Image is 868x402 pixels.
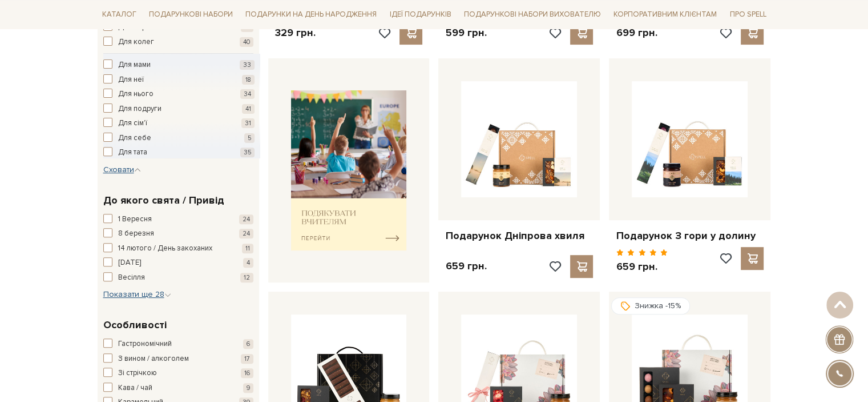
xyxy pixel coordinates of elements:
[103,37,253,48] button: Для колег 40
[240,60,255,70] span: 33
[616,26,657,39] p: 699 грн.
[244,133,255,143] span: 5
[616,229,764,242] a: Подарунок З гори у долину
[459,5,605,24] a: Подарункові набори вихователю
[144,6,237,23] a: Подарункові набори
[242,104,255,114] span: 41
[103,257,253,269] button: [DATE] 4
[118,272,145,284] span: Весілля
[239,229,253,238] span: 24
[103,228,253,240] button: 8 березня 24
[242,244,253,253] span: 11
[725,6,770,23] a: Про Spell
[103,165,141,174] span: Сховати
[103,104,255,115] button: Для подруги 41
[103,214,253,225] button: 1 Вересня 24
[241,6,381,23] a: Подарунки на День народження
[240,273,253,282] span: 12
[103,193,224,208] span: До якого свята / Привід
[103,133,255,144] button: Для себе 5
[118,368,157,379] span: Зі стрічкою
[98,6,141,23] a: Каталог
[103,118,255,129] button: Для сім'ї 31
[118,118,147,129] span: Для сім'ї
[241,368,253,378] span: 16
[103,164,141,176] button: Сховати
[118,243,212,254] span: 14 лютого / День закоханих
[242,75,255,85] span: 18
[103,317,167,333] span: Особливості
[240,148,255,157] span: 35
[103,74,255,86] button: Для неї 18
[241,118,255,128] span: 31
[385,6,455,23] a: Ідеї подарунків
[103,383,253,394] button: Кава / чай 9
[118,133,151,144] span: Для себе
[103,147,255,158] button: Для тата 35
[118,59,151,71] span: Для мами
[445,26,486,39] p: 599 грн.
[118,104,162,115] span: Для подруги
[118,147,147,158] span: Для тата
[291,90,407,251] img: banner
[239,214,253,224] span: 24
[240,89,255,99] span: 34
[241,354,253,364] span: 17
[103,289,171,299] span: Показати ще 28
[445,229,593,242] a: Подарунок Дніпрова хвиля
[118,339,172,350] span: Гастрономічний
[118,89,154,100] span: Для нього
[609,5,721,24] a: Корпоративним клієнтам
[103,243,253,254] button: 14 лютого / День закоханих 11
[118,257,141,269] span: [DATE]
[103,289,171,300] button: Показати ще 28
[118,214,152,225] span: 1 Вересня
[243,383,253,393] span: 9
[616,260,668,273] p: 659 грн.
[103,353,253,365] button: З вином / алкоголем 17
[118,353,189,365] span: З вином / алкоголем
[103,89,255,100] button: Для нього 34
[103,272,253,284] button: Весілля 12
[275,26,316,39] p: 329 грн.
[118,74,144,86] span: Для неї
[103,368,253,379] button: Зі стрічкою 16
[118,228,154,240] span: 8 березня
[103,59,255,71] button: Для мами 33
[118,383,152,394] span: Кава / чай
[118,37,154,48] span: Для колег
[243,339,253,349] span: 6
[103,339,253,350] button: Гастрономічний 6
[611,297,690,315] div: Знижка -15%
[445,260,486,273] p: 659 грн.
[243,258,253,268] span: 4
[240,37,253,47] span: 40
